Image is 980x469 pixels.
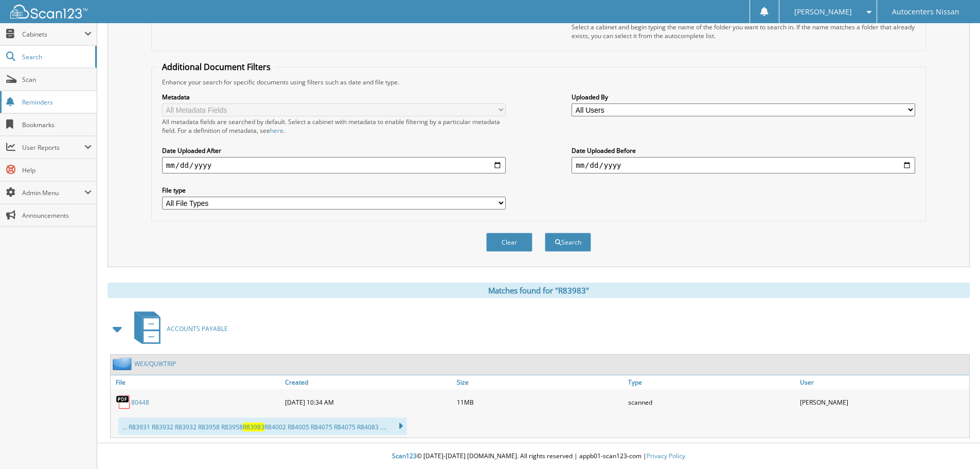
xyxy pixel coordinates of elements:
span: Reminders [22,98,92,107]
div: Matches found for "R83983" [108,283,970,298]
span: Scan123 [392,451,417,460]
span: Search [22,53,90,61]
img: folder2.png [113,357,134,370]
span: Admin Menu [22,188,84,197]
div: ... R83931 R83932 R83932 R83958 R83958 R84002 R84005 R84075 R84075 R84083 .... [118,418,407,435]
img: scan123-logo-white.svg [10,5,87,19]
span: Bookmarks [22,120,92,129]
div: scanned [626,392,797,412]
label: Uploaded By [572,93,915,101]
div: Select a cabinet and begin typing the name of the folder you want to search in. If the name match... [572,23,915,40]
span: ACCOUNTS PAYABLE [167,324,228,333]
span: User Reports [22,143,84,152]
span: [PERSON_NAME] [794,9,852,15]
div: © [DATE]-[DATE] [DOMAIN_NAME]. All rights reserved | appb01-scan123-com | [97,444,980,469]
a: ACCOUNTS PAYABLE [128,308,228,349]
span: Help [22,166,92,175]
label: Metadata [162,93,506,101]
div: [DATE] 10:34 AM [282,392,454,412]
a: Type [626,375,797,389]
div: Enhance your search for specific documents using filters such as date and file type. [157,78,920,86]
a: User [797,375,969,389]
a: 80448 [131,398,149,407]
label: File type [162,186,506,195]
a: Size [454,375,626,389]
button: Clear [486,233,532,252]
label: Date Uploaded After [162,146,506,155]
span: Cabinets [22,30,84,39]
div: 11MB [454,392,626,412]
input: start [162,157,506,173]
span: R83983 [243,423,264,431]
span: Scan [22,75,92,84]
button: Search [545,233,591,252]
a: here [270,126,283,135]
div: All metadata fields are searched by default. Select a cabinet with metadata to enable filtering b... [162,117,506,135]
a: Privacy Policy [647,451,685,460]
img: PDF.png [116,394,131,410]
span: Announcements [22,211,92,220]
input: end [572,157,915,173]
div: [PERSON_NAME] [797,392,969,412]
span: Autocenters Nissan [892,9,959,15]
a: WEX/QUIKTRIP [134,359,176,368]
legend: Additional Document Filters [157,61,276,73]
label: Date Uploaded Before [572,146,915,155]
a: File [111,375,282,389]
a: Created [282,375,454,389]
